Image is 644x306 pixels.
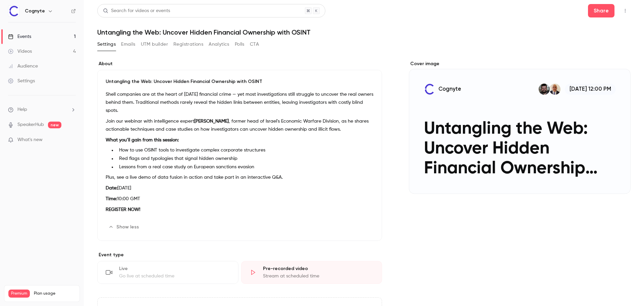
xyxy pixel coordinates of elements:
h6: Cognyte [25,8,45,14]
button: Emails [121,39,135,50]
button: UTM builder [141,39,168,50]
button: Share [588,4,614,17]
div: Settings [8,78,35,84]
div: Go live at scheduled time [119,273,230,279]
section: Cover image [409,60,631,194]
button: CTA [250,39,259,50]
p: Untangling the Web: Uncover Hidden Financial Ownership with OSINT [106,78,374,85]
div: Pre-recorded video [263,265,374,272]
div: Pre-recorded videoStream at scheduled time [241,261,382,284]
div: Videos [8,48,32,55]
div: Audience [8,63,38,70]
p: 10:00 GMT [106,195,374,203]
span: new [48,122,61,128]
p: Plus, see a live demo of data fusion in action and take part in an interactive Q&A. [106,173,374,181]
p: Join our webinar with intelligence expert , former head of Israel's Economic Warfare Division, as... [106,117,374,133]
button: Settings [97,39,116,50]
button: Polls [235,39,245,50]
label: Cover image [409,60,631,67]
strong: Time: [106,196,117,201]
p: Shell companies are at the heart of [DATE] financial crime — yet most investigations still strugg... [106,90,374,115]
p: Event type [97,252,382,258]
button: Registrations [173,39,203,50]
button: Analytics [209,39,229,50]
strong: Date: [106,186,117,190]
span: Premium [8,290,30,298]
li: Lessons from a real case study on European sanctions evasion [116,164,374,171]
span: Plan usage [34,291,75,296]
strong: [PERSON_NAME] [194,119,229,124]
div: LiveGo live at scheduled time [97,261,238,284]
li: help-dropdown-opener [8,106,76,113]
h1: Untangling the Web: Uncover Hidden Financial Ownership with OSINT [97,28,631,36]
div: Stream at scheduled time [263,273,374,279]
p: [DATE] [106,184,374,192]
label: About [97,60,382,67]
li: How to use OSINT tools to investigate complex corporate structures [116,147,374,154]
button: Show less [106,222,143,232]
img: Cognyte [8,6,19,16]
li: Red flags and typologies that signal hidden ownership [116,155,374,162]
strong: What you’ll gain from this session: [106,138,179,142]
span: What's new [17,136,43,143]
a: SpeakerHub [17,121,44,128]
div: Live [119,265,230,272]
strong: REGISTER NOW! [106,207,140,212]
div: Events [8,33,31,40]
div: Search for videos or events [103,7,170,14]
span: Help [17,106,27,113]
